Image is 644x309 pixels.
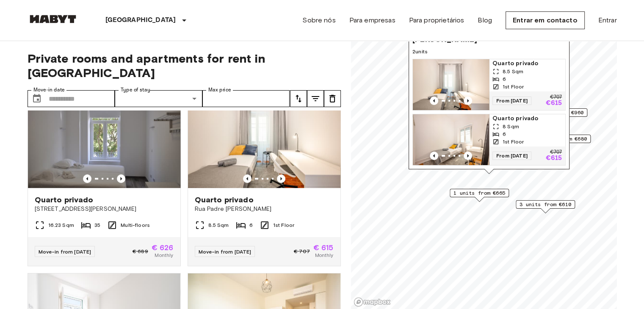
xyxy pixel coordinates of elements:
[354,297,391,307] a: Mapbox logo
[409,15,464,25] a: Para proprietários
[48,221,74,229] span: 16.23 Sqm
[28,90,45,107] button: Choose date
[545,100,562,107] p: €615
[478,15,492,25] a: Blog
[155,251,173,259] span: Monthly
[413,59,489,110] img: Marketing picture of unit PT-17-016-001-05
[188,86,341,266] a: Marketing picture of unit PT-17-016-001-05Previous imagePrevious imageQuarto privadoRua Padre [PE...
[105,15,176,25] p: [GEOGRAPHIC_DATA]
[33,86,65,94] label: Move-in date
[117,174,125,183] button: Previous image
[83,174,91,183] button: Previous image
[152,244,174,251] span: € 626
[535,135,587,143] span: 1 units from €680
[492,59,562,68] span: Quarto privado
[195,205,334,213] span: Rua Padre [PERSON_NAME]
[28,51,341,80] span: Private rooms and apartments for rent in [GEOGRAPHIC_DATA]
[294,248,310,255] span: € 707
[503,138,524,146] span: 1st Floor
[243,174,252,183] button: Previous image
[520,201,571,208] span: 3 units from €610
[450,189,509,202] div: Map marker
[464,152,472,160] button: Previous image
[188,86,340,188] img: Marketing picture of unit PT-17-016-001-05
[208,86,231,94] label: Max price
[121,86,150,94] label: Type of stay
[492,97,531,105] span: From [DATE]
[315,251,333,259] span: Monthly
[28,15,78,23] img: Habyt
[503,123,519,130] span: 8 Sqm
[598,15,617,25] a: Entrar
[208,221,229,229] span: 8.5 Sqm
[492,114,562,123] span: Quarto privado
[528,108,587,121] div: Map marker
[430,152,438,160] button: Previous image
[302,15,335,25] a: Sobre nós
[492,152,531,160] span: From [DATE]
[412,48,566,55] span: 2 units
[28,86,180,188] img: Marketing picture of unit PT-17-010-001-14H
[249,221,253,229] span: 6
[412,59,566,110] a: Marketing picture of unit PT-17-016-001-05Previous imagePrevious imageQuarto privado8.5 Sqm61st F...
[28,86,181,266] a: Marketing picture of unit PT-17-010-001-14HPrevious imagePrevious imageQuarto privado[STREET_ADDR...
[307,90,324,107] button: tune
[413,114,489,165] img: Marketing picture of unit PT-17-016-001-04
[430,97,438,105] button: Previous image
[277,174,285,183] button: Previous image
[453,189,505,197] span: 1 units from €665
[290,90,307,107] button: tune
[531,135,591,148] div: Map marker
[506,11,585,29] a: Entrar em contacto
[503,83,524,91] span: 1st Floor
[273,221,294,229] span: 1st Floor
[199,248,252,255] span: Move-in from [DATE]
[550,150,561,155] p: €707
[503,68,523,75] span: 8.5 Sqm
[349,15,395,25] a: Para empresas
[39,248,91,255] span: Move-in from [DATE]
[133,248,148,255] span: € 689
[503,130,506,138] span: 6
[516,200,575,213] div: Map marker
[550,95,561,100] p: €707
[409,20,569,174] div: Map marker
[545,155,562,162] p: €615
[94,221,100,229] span: 35
[35,195,94,205] span: Quarto privado
[121,221,150,229] span: Multi-floors
[464,97,472,105] button: Previous image
[532,109,583,116] span: 3 units from €960
[324,90,341,107] button: tune
[412,114,566,166] a: Marketing picture of unit PT-17-016-001-04Previous imagePrevious imageQuarto privado8 Sqm61st Flo...
[35,205,174,213] span: [STREET_ADDRESS][PERSON_NAME]
[195,195,254,205] span: Quarto privado
[313,244,334,251] span: € 615
[503,75,506,83] span: 6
